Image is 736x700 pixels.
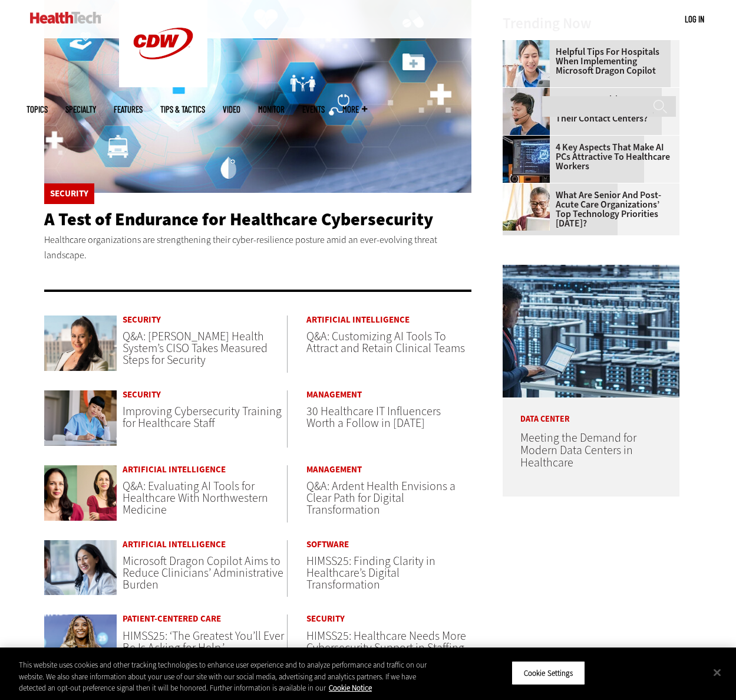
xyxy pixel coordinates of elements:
[160,105,205,114] a: Tips & Tactics
[306,628,466,668] a: HIMSS25: Healthcare Needs More Cybersecurity Support in Staffing and Partnerships
[44,232,472,262] p: Healthcare organizations are strengthening their cyber-resilience posture amid an ever-evolving t...
[44,614,117,670] img: Simone Biles
[503,183,556,193] a: Older person using tablet
[306,478,456,518] a: Q&A: Ardent Health Envisions a Clear Path for Digital Transformation
[44,390,117,446] img: nurse studying on computer
[503,143,672,171] a: 4 Key Aspects That Make AI PCs Attractive to Healthcare Workers
[503,136,550,183] img: Desktop monitor with brain AI concept
[704,659,730,685] button: Close
[44,540,117,596] img: Doctor conversing with patient
[306,465,471,474] a: Management
[223,105,240,114] a: Video
[503,190,672,228] a: What Are Senior and Post-Acute Care Organizations’ Top Technology Priorities [DATE]?
[503,88,550,135] img: Healthcare contact center
[123,614,287,623] a: Patient-Centered Care
[65,105,96,114] span: Specialty
[44,208,433,231] a: A Test of Endurance for Healthcare Cybersecurity
[306,540,471,549] a: Software
[302,105,325,114] a: Events
[306,553,435,593] a: HIMSS25: Finding Clarity in Healthcare’s Digital Transformation
[123,390,287,399] a: Security
[123,403,282,431] a: Improving Cybersecurity Training for Healthcare Staff
[511,660,585,685] button: Cookie Settings
[19,659,441,694] div: This website uses cookies and other tracking technologies to enhance user experience and to analy...
[44,316,117,371] img: Connie Barrera
[123,465,287,474] a: Artificial Intelligence
[329,683,372,693] a: More information about your privacy
[685,14,704,24] a: Log in
[258,105,285,114] a: MonITor
[123,478,268,518] a: Q&A: Evaluating AI Tools for Healthcare With Northwestern Medicine
[503,136,556,145] a: Desktop monitor with brain AI concept
[30,12,101,24] img: Home
[503,95,672,123] a: How Can Healthcare Organizations Reimagine Their Contact Centers?
[123,553,283,593] a: Microsoft Dragon Copilot Aims to Reduce Clinicians’ Administrative Burden
[123,328,268,368] a: Q&A: [PERSON_NAME] Health System’s CISO Takes Measured Steps for Security
[123,316,287,324] a: Security
[503,265,679,397] img: engineer with laptop overlooking data center
[342,105,367,114] span: More
[114,105,143,114] a: Features
[503,397,679,423] p: Data Center
[306,614,471,623] a: Security
[123,540,287,549] a: Artificial Intelligence
[306,316,471,324] a: Artificial Intelligence
[685,13,704,25] div: User menu
[123,628,284,668] a: HIMSS25: ‘The Greatest You’ll Ever Be Is Asking for Help,’ [PERSON_NAME] Says
[119,78,207,90] a: CDW
[503,88,556,97] a: Healthcare contact center
[50,189,88,198] a: Security
[306,390,471,399] a: Management
[520,430,636,471] a: Meeting the Demand for Modern Data Centers in Healthcare
[306,328,465,356] a: Q&A: Customizing AI Tools To Attract and Retain Clinical Teams
[44,465,117,521] img: Hannah Koczka
[306,403,441,431] a: 30 Healthcare IT Influencers Worth a Follow in [DATE]
[503,183,550,231] img: Older person using tablet
[27,105,48,114] span: Topics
